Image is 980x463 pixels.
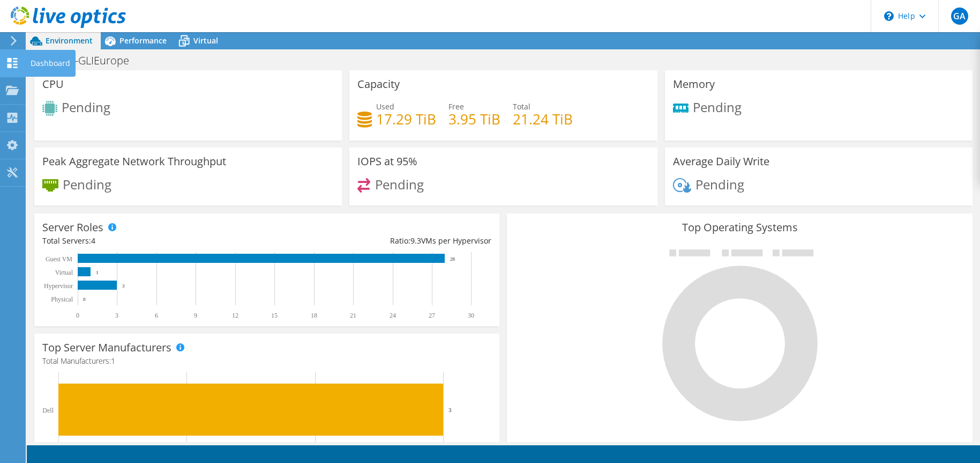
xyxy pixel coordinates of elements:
text: Hypervisor [44,282,73,290]
text: Virtual [55,269,73,276]
text: 30 [468,312,474,319]
div: Dashboard [25,50,76,77]
span: Environment [46,35,93,46]
div: Total Servers: [42,235,267,247]
span: Pending [693,98,742,115]
h3: Top Operating Systems [515,222,964,233]
h3: Server Roles [42,222,103,233]
text: 1 [96,270,99,275]
h3: Top Server Manufacturers [42,342,171,354]
div: Ratio: VMs per Hypervisor [267,235,491,247]
h1: 202508-GLIEurope [35,55,146,67]
text: 28 [450,256,455,262]
h3: CPU [42,78,64,90]
h3: Capacity [357,78,400,90]
span: Used [376,101,394,112]
h3: Memory [673,78,715,90]
h4: 21.24 TiB [513,113,573,125]
text: 0 [83,297,86,302]
text: Physical [51,296,73,303]
text: 3 [448,407,452,413]
text: 9 [194,312,197,319]
text: 6 [155,312,158,319]
span: Pending [375,175,424,193]
span: Total [513,101,530,112]
text: 0 [76,312,79,319]
span: Pending [63,175,111,193]
h3: Peak Aggregate Network Throughput [42,156,226,167]
text: 3 [122,283,125,289]
span: Performance [119,35,167,46]
h4: 3.95 TiB [448,113,500,125]
text: 15 [271,312,278,319]
text: 21 [350,312,356,319]
span: 1 [111,356,115,366]
span: 4 [91,236,95,246]
h4: 17.29 TiB [376,113,436,125]
text: Guest VM [46,255,72,263]
h3: IOPS at 95% [357,156,417,167]
text: 18 [311,312,317,319]
span: Pending [62,98,110,116]
span: Free [448,101,464,112]
text: 27 [429,312,435,319]
span: Pending [695,175,744,193]
span: GA [951,8,968,25]
span: 9.3 [410,236,421,246]
text: Dell [42,407,54,414]
h3: Average Daily Write [673,156,769,167]
svg: \n [884,11,894,21]
text: 12 [232,312,238,319]
text: 3 [115,312,118,319]
span: Virtual [193,35,218,46]
h4: Total Manufacturers: [42,355,491,367]
text: 24 [390,312,396,319]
